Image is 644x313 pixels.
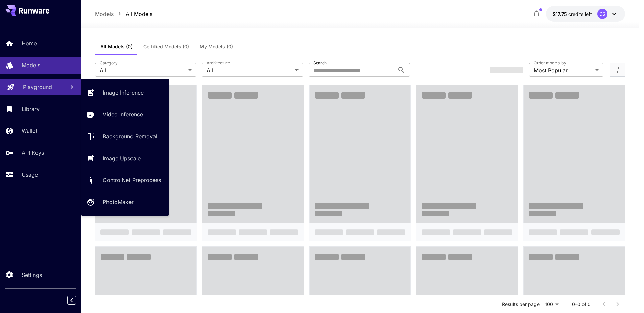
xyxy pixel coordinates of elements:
span: $17.75 [553,11,568,17]
span: credits left [568,11,592,17]
a: Video Inference [81,106,169,123]
p: Image Upscale [103,154,141,162]
span: My Models (0) [200,44,233,50]
span: All [100,66,186,74]
p: 0–0 of 0 [572,301,591,308]
a: PhotoMaker [81,194,169,210]
p: Image Inference [103,88,144,97]
button: $17.75134 [546,6,625,22]
label: Category [100,60,118,66]
button: Open more filters [613,66,621,74]
a: Background Removal [81,128,169,145]
p: Playground [23,83,52,91]
p: Models [22,61,40,69]
nav: breadcrumb [95,10,152,18]
a: ControlNet Preprocess [81,172,169,188]
button: Collapse sidebar [67,296,76,305]
div: 100 [542,299,561,309]
p: Background Removal [103,132,157,140]
p: Results per page [502,301,540,308]
label: Architecture [207,60,230,66]
a: Image Inference [81,84,169,101]
p: Models [95,10,114,18]
span: Certified Models (0) [143,44,189,50]
p: PhotoMaker [103,198,134,206]
a: Image Upscale [81,150,169,166]
label: Search [313,60,327,66]
div: Collapse sidebar [72,294,81,306]
p: API Keys [22,149,44,157]
p: ControlNet Preprocess [103,176,161,184]
p: Library [22,105,40,113]
div: DS [597,9,607,19]
p: Settings [22,271,42,279]
p: Usage [22,171,38,179]
div: $17.75134 [553,10,592,18]
p: All Models [126,10,152,18]
p: Home [22,39,37,47]
span: Most Popular [534,66,593,74]
label: Order models by [534,60,566,66]
span: All Models (0) [100,44,133,50]
p: Video Inference [103,110,143,119]
p: Wallet [22,127,37,135]
span: All [207,66,292,74]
